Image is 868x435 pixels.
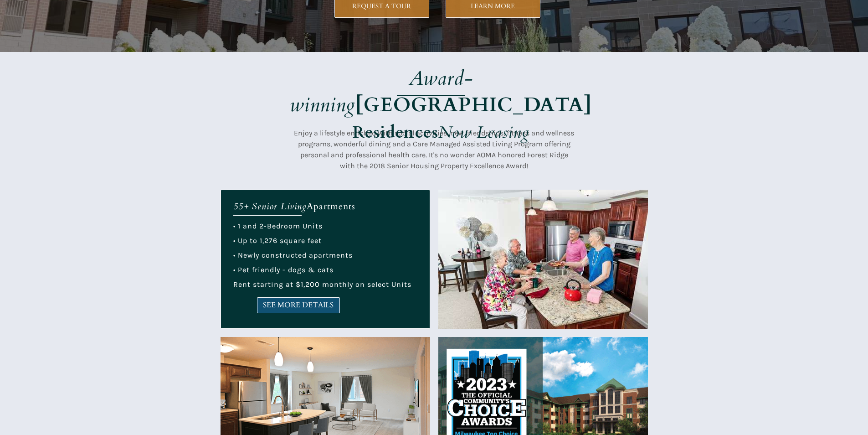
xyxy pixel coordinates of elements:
[257,301,339,310] span: SEE MORE DETAILS
[257,297,340,313] a: SEE MORE DETAILS
[233,280,411,289] span: Rent starting at $1,200 monthly on select Units
[353,121,438,144] strong: Residences
[307,200,355,212] span: Apartments
[290,65,473,119] em: Award-winning
[233,251,353,259] span: • Newly constructed apartments
[438,121,529,144] em: Now Leasing
[355,91,592,119] strong: [GEOGRAPHIC_DATA]
[233,200,307,212] em: 55+ Senior Living
[446,2,540,10] span: LEARN MORE
[335,2,429,10] span: REQUEST A TOUR
[233,222,323,230] span: • 1 and 2-Bedroom Units
[233,236,322,245] span: • Up to 1,276 square feet
[233,265,334,274] span: • Pet friendly - dogs & cats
